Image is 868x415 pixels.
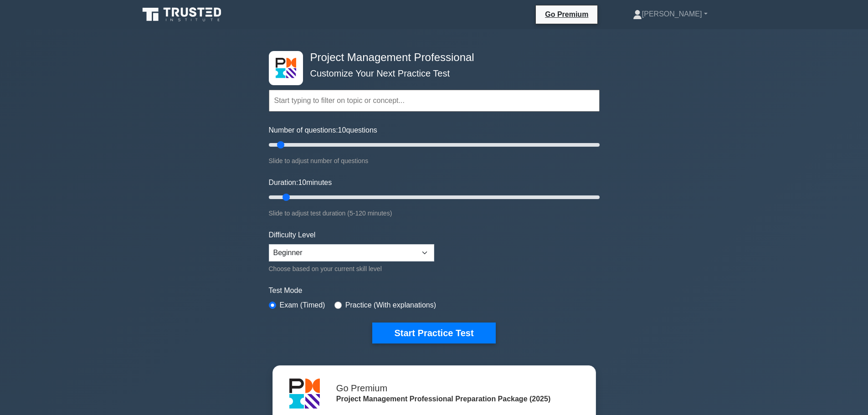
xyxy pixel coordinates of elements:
[269,230,316,241] label: Difficulty Level
[269,177,332,188] label: Duration: minutes
[611,5,729,23] a: [PERSON_NAME]
[338,126,346,134] span: 10
[269,155,600,166] div: Slide to adjust number of questions
[539,9,594,20] a: Go Premium
[269,263,434,274] div: Choose based on your current skill level
[280,300,325,311] label: Exam (Timed)
[345,300,436,311] label: Practice (With explanations)
[269,208,600,219] div: Slide to adjust test duration (5-120 minutes)
[372,323,495,343] button: Start Practice Test
[298,179,306,186] span: 10
[269,90,600,112] input: Start typing to filter on topic or concept...
[307,51,555,64] h4: Project Management Professional
[269,125,377,136] label: Number of questions: questions
[269,285,600,296] label: Test Mode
